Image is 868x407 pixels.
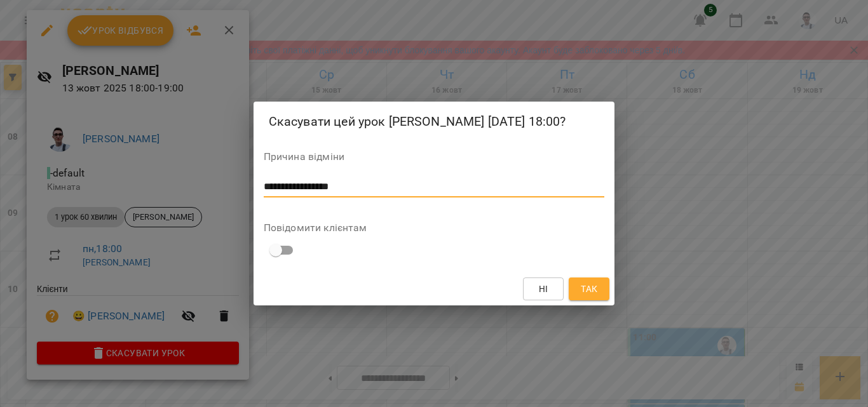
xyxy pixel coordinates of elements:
[523,277,564,300] button: Ні
[264,223,605,233] label: Повідомити клієнтам
[581,281,597,297] span: Так
[264,152,605,162] label: Причина відміни
[539,281,548,297] span: Ні
[569,277,609,300] button: Так
[269,112,600,131] h2: Скасувати цей урок [PERSON_NAME] [DATE] 18:00?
